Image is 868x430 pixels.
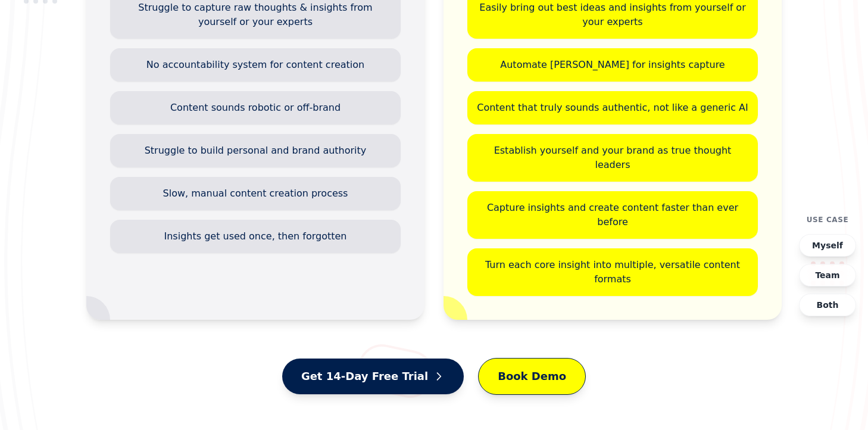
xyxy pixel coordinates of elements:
[799,264,856,286] button: Team
[467,134,758,182] div: Establish yourself and your brand as true thought leaders
[110,220,401,253] div: Insights get used once, then forgotten
[110,134,401,167] div: Struggle to build personal and brand authority
[467,191,758,239] div: Capture insights and create content faster than ever before
[807,215,849,225] h4: Use Case
[467,91,758,124] div: Content that truly sounds authentic, not like a generic AI
[478,358,586,395] a: Book Demo
[110,48,401,82] div: No accountability system for content creation
[282,359,464,394] a: Get 14-Day Free Trial
[110,91,401,124] div: Content sounds robotic or off-brand
[110,177,401,210] div: Slow, manual content creation process
[467,248,758,296] div: Turn each core insight into multiple, versatile content formats
[799,234,856,257] button: Myself
[799,294,856,316] button: Both
[467,48,758,82] div: Automate [PERSON_NAME] for insights capture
